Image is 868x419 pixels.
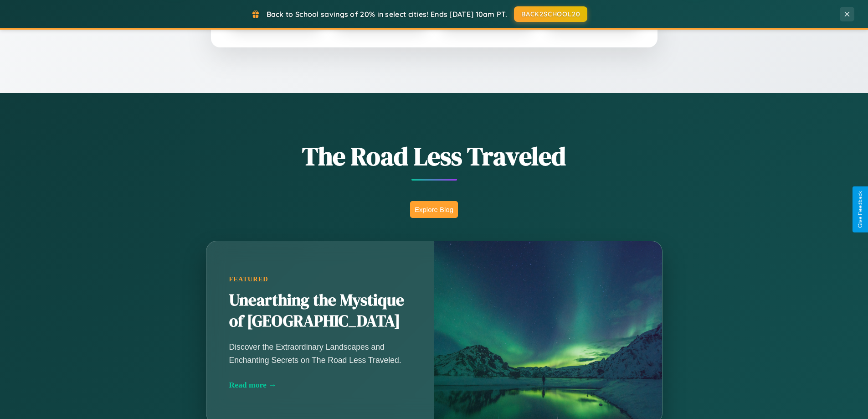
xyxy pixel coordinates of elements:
[229,290,411,332] h2: Unearthing the Mystique of [GEOGRAPHIC_DATA]
[514,6,587,22] button: BACK2SCHOOL20
[161,139,708,174] h1: The Road Less Traveled
[229,275,411,283] div: Featured
[857,191,863,228] div: Give Feedback
[229,341,411,366] p: Discover the Extraordinary Landscapes and Enchanting Secrets on The Road Less Traveled.
[267,10,507,19] span: Back to School savings of 20% in select cities! Ends [DATE] 10am PT.
[410,201,458,218] button: Explore Blog
[229,380,411,390] div: Read more →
